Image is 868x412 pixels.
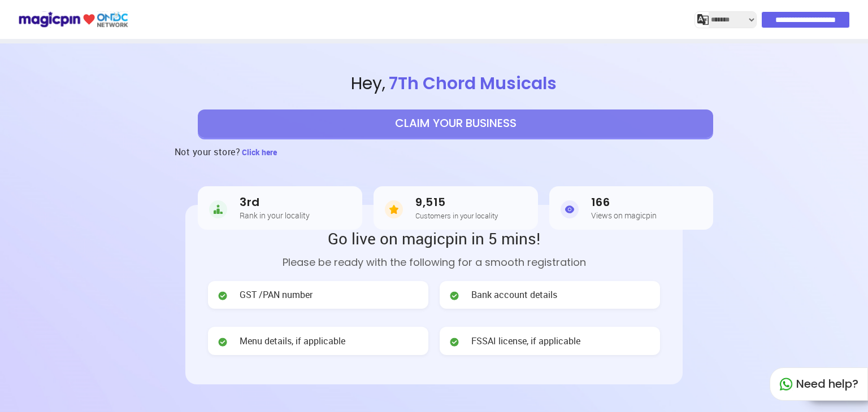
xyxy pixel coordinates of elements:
span: GST /PAN number [240,288,313,301]
span: Click here [242,147,277,157]
h3: Not your store? [175,138,241,166]
div: Need help? [770,367,868,401]
h3: 166 [591,196,657,209]
p: Please be ready with the following for a smooth registration [208,255,660,270]
span: Bank account details [471,288,557,301]
img: j2MGCQAAAABJRU5ErkJggg== [697,14,709,25]
button: CLAIM YOUR BUSINESS [198,109,713,138]
img: check [217,336,228,348]
img: whatapp_green.7240e66a.svg [779,378,793,391]
h5: Views on magicpin [591,211,657,220]
span: FSSAI license, if applicable [471,335,580,348]
h5: Rank in your locality [240,211,310,220]
span: Menu details, if applicable [240,335,345,348]
img: Views [561,198,579,221]
img: Rank [209,198,227,221]
img: check [217,290,228,301]
h5: Customers in your locality [415,212,498,220]
img: ondc-logo-new-small.8a59708e.svg [18,10,128,29]
h3: 9,515 [415,196,498,209]
span: Hey , [44,72,868,96]
h2: Go live on magicpin in 5 mins! [208,227,660,249]
img: Customers [385,198,403,221]
h3: 3rd [240,196,310,209]
img: check [449,290,460,301]
span: 7Th Chord Musicals [385,71,560,95]
img: check [449,336,460,348]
